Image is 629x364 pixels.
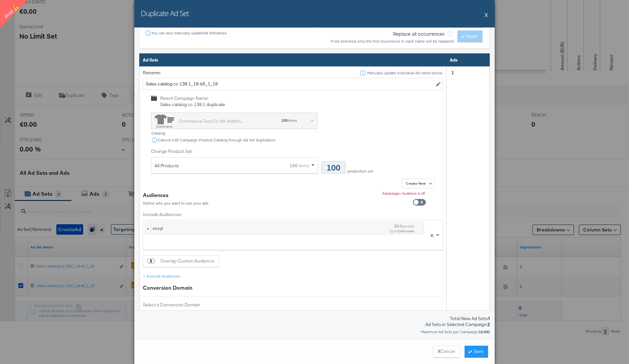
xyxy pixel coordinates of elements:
[425,321,490,328] div: Ad Sets in Selected Campaign:
[151,137,443,143] div: Cannot edit Campaign Product Catalog through Ad Set duplication
[429,220,434,250] span: Clear all
[143,211,443,218] label: Include Audiences:
[281,118,287,123] strong: 100
[382,191,425,196] p: Advantage+ Audience is off
[140,53,447,66] th: Ad Sets
[347,169,373,173] div: products in set
[433,346,460,357] button: XCancel
[143,70,161,76] div: Rename:
[143,284,443,292] div: Conversion Domain
[394,223,402,228] strong: 20.0
[488,316,490,321] strong: 1
[151,131,317,136] div: Catalog:
[145,222,151,234] span: ×
[160,95,225,101] label: Parent Campaign Name:
[155,157,179,174] div: All Products
[393,30,445,37] span: Replace all occurrences
[147,274,181,279] div: Exclude Audiences
[430,232,433,238] span: ×
[438,348,441,355] strong: X
[485,8,488,21] button: X
[447,53,490,66] th: Ads
[265,118,297,123] div: items
[330,39,455,44] div: If not selected, only the first occurrence in each name will be replaced.
[290,163,297,169] strong: 100
[160,95,225,107] div: Sales catalog cc 138.1 duplicate
[290,157,310,174] div: items
[143,191,209,199] div: Audiences
[394,223,414,228] div: people
[179,118,245,125] div: Commerce Test Cc 9th #stitcherads #product-catalog #keep
[487,322,490,327] strong: 2
[465,346,488,357] button: Save
[153,226,384,231] div: etrsgf
[451,70,454,76] strong: 1
[141,8,189,18] h2: Duplicate Ad Set
[367,71,443,75] div: Manually update individual Ad name below.
[151,148,318,155] label: Change Product Set:
[143,274,181,279] div: Exclude Audiences
[450,316,490,322] div: Total New Ad Sets:
[421,330,490,334] div: Maximum Ad Sets per Campaign:
[143,302,443,308] label: Select a Conversion Domain
[389,228,414,233] div: Type:
[398,228,414,233] strong: Unknown
[143,255,219,267] button: Overlap Custom Audience
[321,161,346,173] div: 100
[402,179,434,189] button: Create New
[143,201,209,206] div: Define who you want to see your ads.
[143,78,443,90] input: Enter name
[479,329,489,334] strong: 10,000
[145,30,314,36] div: You can also manually update Ad Set names.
